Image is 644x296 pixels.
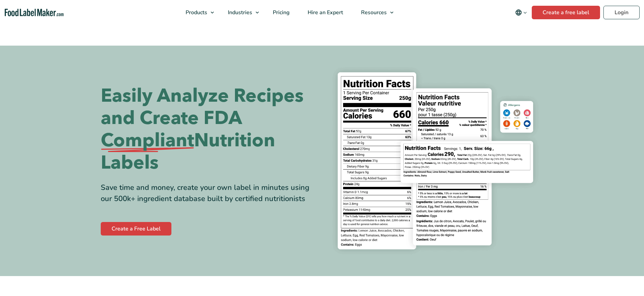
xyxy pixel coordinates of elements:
[510,6,532,19] button: Change language
[101,222,171,236] a: Create a Free Label
[5,9,64,17] a: Food Label Maker homepage
[226,9,253,16] span: Industries
[603,6,640,19] a: Login
[101,129,194,152] span: Compliant
[184,9,208,16] span: Products
[306,9,344,16] span: Hire an Expert
[101,85,317,174] h1: Easily Analyze Recipes and Create FDA Nutrition Labels
[101,182,317,204] div: Save time and money, create your own label in minutes using our 500k+ ingredient database built b...
[532,6,600,19] a: Create a free label
[359,9,387,16] span: Resources
[271,9,290,16] span: Pricing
